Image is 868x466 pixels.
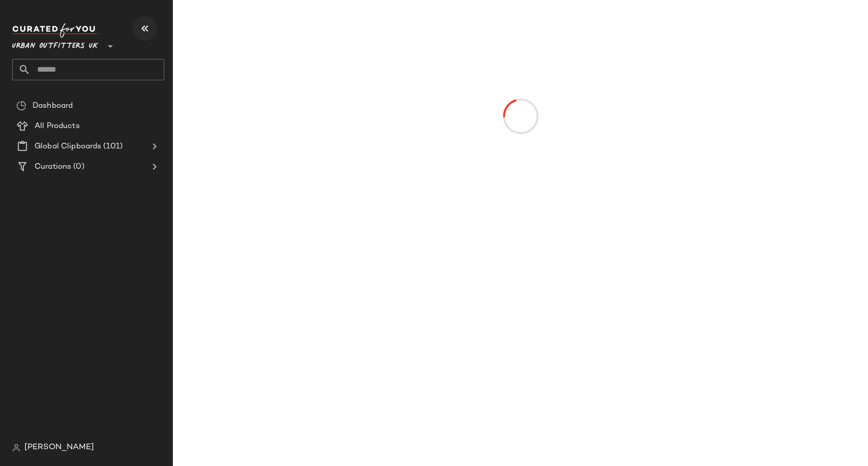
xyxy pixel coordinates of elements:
[12,23,99,38] img: cfy_white_logo.C9jOOHJF.svg
[33,100,73,112] span: Dashboard
[24,442,94,454] span: [PERSON_NAME]
[12,444,20,452] img: svg%3e
[12,35,98,53] span: Urban Outfitters UK
[35,161,71,173] span: Curations
[71,161,84,173] span: (0)
[101,141,123,152] span: (101)
[35,141,101,152] span: Global Clipboards
[16,101,26,111] img: svg%3e
[35,120,80,132] span: All Products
